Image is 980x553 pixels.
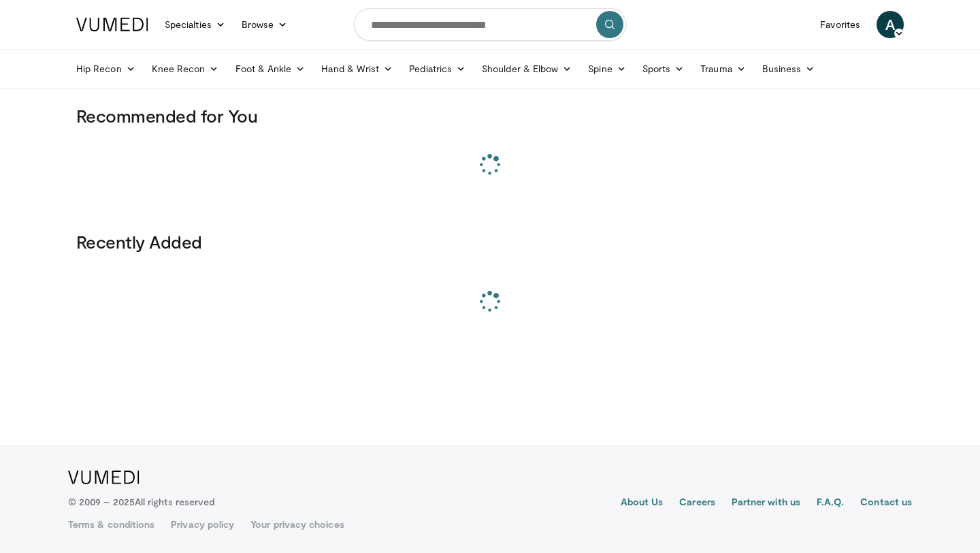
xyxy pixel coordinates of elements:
[68,495,214,509] p: © 2009 – 2025
[754,55,823,82] a: Business
[76,231,904,253] h3: Recently Added
[250,518,344,531] a: Your privacy choices
[679,495,715,511] a: Careers
[812,11,868,38] a: Favorites
[401,55,474,82] a: Pediatrics
[157,11,233,38] a: Specialties
[68,471,140,484] img: VuMedi Logo
[68,55,144,82] a: Hip Recon
[860,495,912,511] a: Contact us
[68,518,154,531] a: Terms & conditions
[692,55,754,82] a: Trauma
[817,495,844,511] a: F.A.Q.
[144,55,227,82] a: Knee Recon
[76,105,904,127] h3: Recommended for You
[233,11,296,38] a: Browse
[171,518,234,531] a: Privacy policy
[732,495,800,511] a: Partner with us
[354,8,626,41] input: Search topics, interventions
[877,11,904,38] a: A
[580,55,634,82] a: Spine
[135,496,214,507] span: All rights reserved
[313,55,401,82] a: Hand & Wrist
[621,495,664,511] a: About Us
[76,18,148,31] img: VuMedi Logo
[634,55,693,82] a: Sports
[227,55,314,82] a: Foot & Ankle
[474,55,580,82] a: Shoulder & Elbow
